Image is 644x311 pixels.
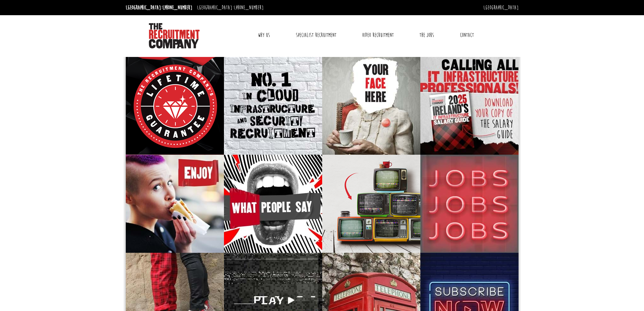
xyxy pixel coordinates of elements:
[455,27,479,43] a: Contact
[415,27,439,43] a: The Jobs
[483,4,519,11] a: [GEOGRAPHIC_DATA]
[234,4,264,11] a: [PHONE_NUMBER]
[357,27,399,43] a: Video Recruitment
[253,27,275,43] a: Why Us
[149,23,200,48] img: The Recruitment Company
[124,3,194,13] li: [GEOGRAPHIC_DATA]:
[163,4,192,11] a: [PHONE_NUMBER]
[291,27,341,43] a: Specialist Recruitment
[195,3,265,13] li: [GEOGRAPHIC_DATA]:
